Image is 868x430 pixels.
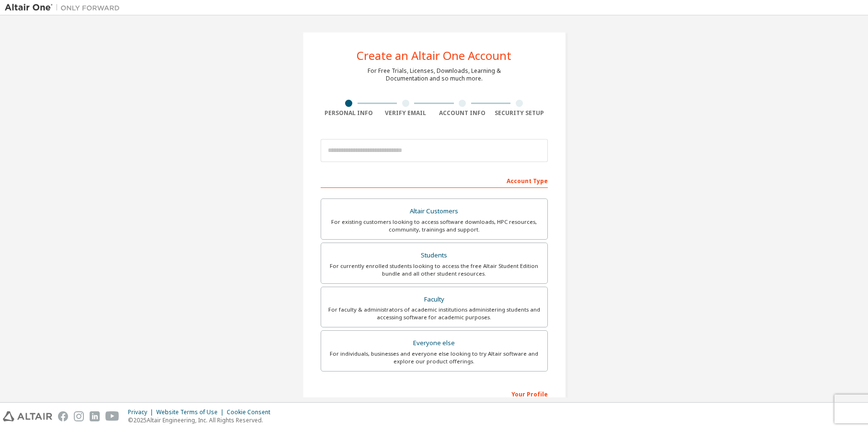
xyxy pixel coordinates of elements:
div: Privacy [128,408,156,416]
img: youtube.svg [105,411,119,421]
div: Account Type [321,173,548,188]
div: Cookie Consent [227,408,276,416]
div: Everyone else [327,337,542,350]
div: Account Info [434,109,491,117]
div: Security Setup [491,109,548,117]
div: Verify Email [377,109,434,117]
div: Create an Altair One Account [357,50,511,61]
img: linkedin.svg [90,411,100,421]
div: Faculty [327,293,542,306]
div: Website Terms of Use [156,408,227,416]
div: For currently enrolled students looking to access the free Altair Student Edition bundle and all ... [327,262,542,278]
div: Altair Customers [327,205,542,218]
div: Your Profile [321,386,548,401]
div: For existing customers looking to access software downloads, HPC resources, community, trainings ... [327,218,542,233]
img: altair_logo.svg [3,411,52,421]
img: instagram.svg [74,411,84,421]
div: For Free Trials, Licenses, Downloads, Learning & Documentation and so much more. [368,67,501,82]
div: Students [327,249,542,262]
div: Personal Info [321,109,378,117]
p: © 2025 Altair Engineering, Inc. All Rights Reserved. [128,416,276,424]
div: For individuals, businesses and everyone else looking to try Altair software and explore our prod... [327,350,542,365]
img: Altair One [5,3,125,12]
div: For faculty & administrators of academic institutions administering students and accessing softwa... [327,306,542,321]
img: facebook.svg [58,411,68,421]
